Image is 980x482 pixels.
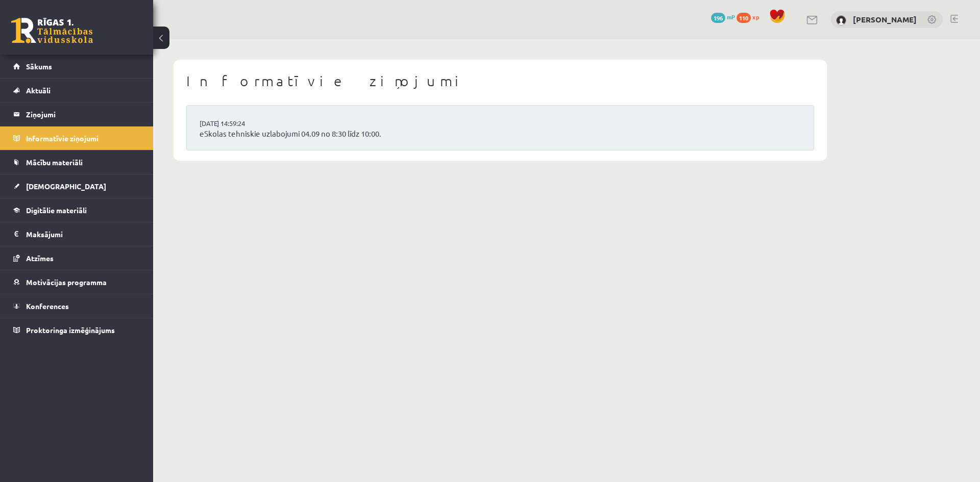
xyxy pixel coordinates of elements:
[26,182,106,191] span: [DEMOGRAPHIC_DATA]
[711,13,725,23] span: 196
[26,325,115,335] span: Proktoringa izmēģinājums
[200,128,801,140] a: eSkolas tehniskie uzlabojumi 04.09 no 8:30 līdz 10:00.
[727,13,735,21] span: mP
[13,174,140,198] a: [DEMOGRAPHIC_DATA]
[737,13,764,21] a: 110 xp
[26,277,107,287] span: Motivācijas programma
[13,55,140,78] a: Sākums
[26,222,140,246] legend: Maksājumi
[13,294,140,318] a: Konferences
[752,13,759,21] span: xp
[13,246,140,270] a: Atzīmes
[836,15,846,26] img: Ingus Riciks
[186,72,814,90] h1: Informatīvie ziņojumi
[13,126,140,150] a: Informatīvie ziņojumi
[26,62,52,71] span: Sākums
[13,318,140,342] a: Proktoringa izmēģinājums
[13,198,140,222] a: Digitālie materiāli
[200,118,276,129] a: [DATE] 14:59:24
[26,86,51,95] span: Aktuāli
[26,103,140,126] legend: Ziņojumi
[13,270,140,294] a: Motivācijas programma
[13,150,140,174] a: Mācību materiāli
[26,253,54,263] span: Atzīmes
[26,126,140,150] legend: Informatīvie ziņojumi
[711,13,735,21] a: 196 mP
[13,222,140,246] a: Maksājumi
[11,18,93,43] a: Rīgas 1. Tālmācības vidusskola
[13,103,140,126] a: Ziņojumi
[26,301,69,311] span: Konferences
[853,14,917,24] a: [PERSON_NAME]
[26,206,87,215] span: Digitālie materiāli
[737,13,751,23] span: 110
[26,158,83,167] span: Mācību materiāli
[13,79,140,102] a: Aktuāli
